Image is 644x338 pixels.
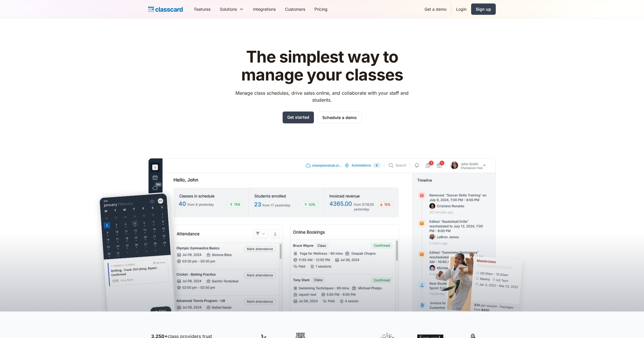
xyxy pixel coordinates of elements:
p: Manage class schedules, drive sales online, and collaborate with your staff and students. [230,89,414,103]
div: Sign up [476,6,491,12]
div: Solutions [215,3,248,16]
a: Customers [280,3,310,16]
a: Login [451,3,471,16]
a: Get a demo [420,3,451,16]
a: home [148,5,183,13]
a: Integrations [248,3,280,16]
a: Features [190,3,215,16]
h1: The simplest way to manage your classes [230,48,414,84]
a: Sign up [471,3,496,15]
a: Schedule a demo [317,112,362,123]
a: Pricing [310,3,332,16]
a: Get started [283,112,314,123]
div: Solutions [220,6,237,12]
